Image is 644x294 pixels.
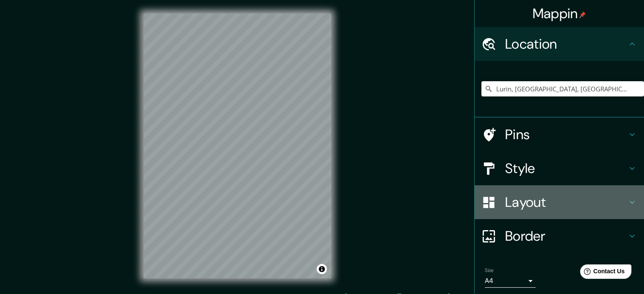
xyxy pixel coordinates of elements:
h4: Border [505,228,627,245]
button: Toggle attribution [317,264,327,274]
div: Location [475,27,644,61]
input: Pick your city or area [481,81,644,96]
h4: Location [505,36,627,52]
div: Pins [475,118,644,151]
div: Style [475,151,644,185]
canvas: Map [144,14,331,278]
h4: Style [505,160,627,177]
h4: Pins [505,126,627,143]
iframe: Help widget launcher [569,261,635,285]
h4: Layout [505,194,627,211]
img: pin-icon.png [579,11,586,18]
div: Border [475,219,644,253]
div: Layout [475,185,644,219]
div: A4 [485,274,536,288]
label: Size [485,267,494,274]
h4: Mappin [533,5,586,22]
